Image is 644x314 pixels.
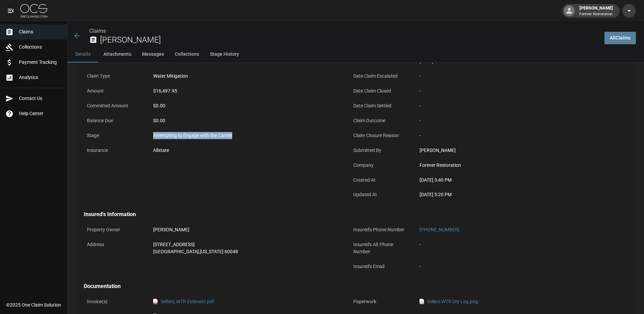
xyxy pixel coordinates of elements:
button: Attachments [98,46,137,62]
div: [PERSON_NAME] [420,147,605,154]
p: Property Owner [84,223,145,236]
img: ocs-logo-white-transparent.png [20,4,47,18]
div: [PERSON_NAME] [153,226,339,233]
button: Messages [137,46,169,62]
span: Claims [19,28,62,35]
p: Invoice(s) [84,295,145,308]
p: Updated At [350,188,411,201]
p: Balance Due [84,114,145,127]
div: Allstate [153,147,339,154]
div: - [420,263,605,270]
p: Insured's Email [350,260,411,273]
h4: Insured's Information [84,211,609,218]
p: Claim Outcome [350,114,411,127]
div: - [420,132,605,139]
span: Contact Us [19,95,62,102]
button: Details [68,46,98,62]
p: Insured's Phone Number [350,223,411,236]
p: Claim Type [84,70,145,83]
div: - [420,117,605,124]
p: Paperwork [350,295,411,308]
p: Amount [84,84,145,98]
a: pngSellers WTR Dry Log.png [420,298,478,305]
p: Insured's Alt Phone Number [350,238,411,258]
div: anchor tabs [68,46,644,62]
h2: [PERSON_NAME] [100,35,599,45]
p: Date Claim Closed [350,84,411,98]
div: Water Mitigation [153,73,339,80]
div: $16,497.95 [153,87,339,95]
div: - [420,73,605,80]
div: $0.00 [153,102,339,109]
span: Collections [19,44,62,51]
p: Claim Closure Reason [350,129,411,142]
span: Payment Tracking [19,59,62,66]
span: Analytics [19,74,62,81]
h4: Documentation [84,283,609,290]
p: Date Claim Escalated [350,70,411,83]
a: Claims [89,28,106,34]
p: Address [84,238,145,251]
p: Committed Amount [84,99,145,112]
div: [PERSON_NAME] [577,5,616,17]
div: - [420,241,605,248]
a: AllClaims [604,32,636,44]
div: [DATE] 3:40 PM [420,177,605,184]
div: [DATE] 5:20 PM [420,191,605,198]
p: Stage [84,129,145,142]
div: [GEOGRAPHIC_DATA] , [US_STATE] 60048 [153,248,339,255]
div: © 2025 One Claim Solution [6,302,61,308]
div: $0.00 [153,117,339,124]
button: Stage History [205,46,244,62]
p: Insurance [84,144,145,157]
span: Help Center [19,110,62,117]
a: pdfSellers, WTR Estimate.pdf [153,298,214,305]
p: Forever Restoration [579,11,613,17]
button: open drawer [4,4,18,18]
p: Company [350,159,411,172]
div: - [420,102,605,109]
nav: breadcrumb [89,27,599,35]
p: Submitted By [350,144,411,157]
div: [STREET_ADDRESS] [153,241,339,248]
div: Forever Restoration [420,162,605,169]
div: - [420,87,605,95]
button: Collections [169,46,205,62]
a: [PHONE_NUMBER] [420,227,459,232]
p: Date Claim Settled [350,99,411,112]
p: Created At [350,174,411,187]
div: Attempting to Engage with the Carrier [153,132,339,139]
